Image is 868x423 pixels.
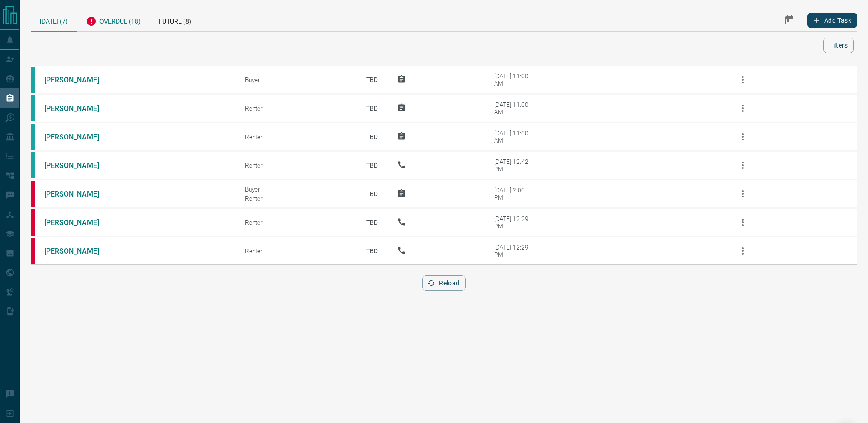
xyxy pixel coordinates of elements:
[31,95,35,121] div: condos.ca
[361,125,383,149] p: TBD
[245,162,347,169] div: Renter
[361,67,383,92] p: TBD
[361,210,383,235] p: TBD
[44,247,112,255] a: [PERSON_NAME]
[494,215,533,230] div: [DATE] 12:29 PM
[494,158,533,173] div: [DATE] 12:42 PM
[44,104,112,113] a: [PERSON_NAME]
[361,182,383,206] p: TBD
[44,190,112,198] a: [PERSON_NAME]
[494,244,533,258] div: [DATE] 12:29 PM
[494,72,533,87] div: [DATE] 11:00 AM
[245,186,347,193] div: Buyer
[245,219,347,226] div: Renter
[31,9,77,32] div: [DATE] (7)
[44,133,112,141] a: [PERSON_NAME]
[44,161,112,170] a: [PERSON_NAME]
[245,76,347,83] div: Buyer
[31,67,35,93] div: condos.ca
[31,124,35,150] div: condos.ca
[422,275,465,291] button: Reload
[31,152,35,178] div: condos.ca
[245,247,347,255] div: Renter
[150,9,200,31] div: Future (8)
[44,76,112,84] a: [PERSON_NAME]
[361,239,383,263] p: TBD
[31,209,35,236] div: property.ca
[245,133,347,140] div: Renter
[77,9,150,31] div: Overdue (18)
[361,153,383,178] p: TBD
[245,195,347,202] div: Renter
[494,130,533,144] div: [DATE] 11:00 AM
[494,187,533,201] div: [DATE] 2:00 PM
[31,238,35,264] div: property.ca
[807,13,857,28] button: Add Task
[245,105,347,112] div: Renter
[494,101,533,115] div: [DATE] 11:00 AM
[44,218,112,227] a: [PERSON_NAME]
[823,38,854,53] button: Filters
[361,96,383,120] p: TBD
[31,181,35,207] div: property.ca
[778,10,800,31] button: Select Date Range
